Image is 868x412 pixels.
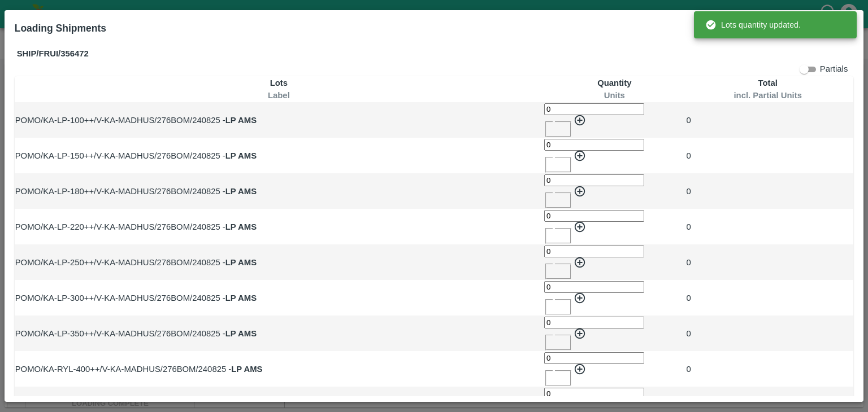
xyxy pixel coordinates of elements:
[687,363,849,375] p: 0
[231,365,262,374] strong: LP AMS
[544,139,644,151] input: 0
[687,185,849,198] p: 0
[225,151,257,160] strong: LP AMS
[225,187,257,196] strong: LP AMS
[597,78,631,87] b: Quantity
[15,89,542,102] div: Label
[15,315,543,351] td: POMO/KA-LP-350++/V-KA-MADHUS/276BOM/240825 -
[544,388,644,400] input: 0
[687,292,849,304] p: 0
[687,150,849,162] p: 0
[15,23,106,34] b: Loading Shipments
[797,63,848,76] div: Partials
[687,114,849,126] p: 0
[225,116,257,125] strong: LP AMS
[15,138,543,173] td: POMO/KA-LP-150++/V-KA-MADHUS/276BOM/240825 -
[544,210,644,222] input: 0
[225,293,257,303] strong: LP AMS
[15,209,543,244] td: POMO/KA-LP-220++/V-KA-MADHUS/276BOM/240825 -
[687,89,849,102] div: incl. Partial Units
[544,281,644,293] input: 0
[225,258,257,267] strong: LP AMS
[705,15,801,35] div: Lots quantity updated.
[544,352,644,364] input: 0
[687,256,849,269] p: 0
[544,246,644,257] input: 0
[270,78,288,87] b: Lots
[687,221,849,233] p: 0
[544,89,685,102] div: Units
[758,78,778,87] b: Total
[17,47,89,60] strong: SHIP/FRUI/356472
[15,102,543,138] td: POMO/KA-LP-100++/V-KA-MADHUS/276BOM/240825 -
[225,329,257,338] strong: LP AMS
[15,173,543,209] td: POMO/KA-LP-180++/V-KA-MADHUS/276BOM/240825 -
[544,317,644,328] input: 0
[15,244,543,280] td: POMO/KA-LP-250++/V-KA-MADHUS/276BOM/240825 -
[687,327,849,340] p: 0
[544,174,644,186] input: 0
[544,103,644,115] input: 0
[225,222,257,231] strong: LP AMS
[15,280,543,315] td: POMO/KA-LP-300++/V-KA-MADHUS/276BOM/240825 -
[15,351,543,387] td: POMO/KA-RYL-400++/V-KA-MADHUS/276BOM/240825 -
